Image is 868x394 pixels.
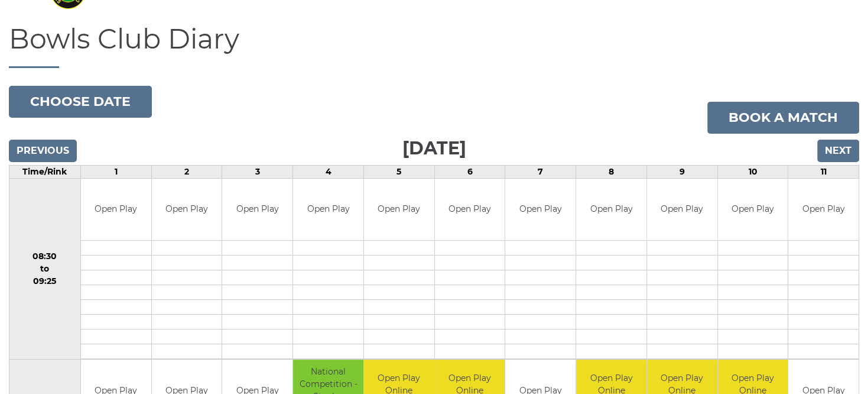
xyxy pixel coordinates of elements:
[9,178,81,360] td: 08:30 to 09:25
[718,179,788,241] td: Open Play
[363,165,434,178] td: 5
[788,165,859,178] td: 11
[222,165,293,178] td: 3
[788,179,859,241] td: Open Play
[647,179,717,241] td: Open Play
[646,165,717,178] td: 9
[435,179,505,241] td: Open Play
[434,165,505,178] td: 6
[576,165,647,178] td: 8
[707,102,859,134] a: Book a match
[151,165,222,178] td: 2
[817,140,859,162] input: Next
[364,179,434,241] td: Open Play
[293,179,363,241] td: Open Play
[9,86,152,118] button: Choose date
[505,165,576,178] td: 7
[576,179,646,241] td: Open Play
[9,140,77,162] input: Previous
[9,24,859,68] h1: Bowls Club Diary
[717,165,788,178] td: 10
[293,165,364,178] td: 4
[80,165,151,178] td: 1
[9,165,81,178] td: Time/Rink
[81,179,151,241] td: Open Play
[222,179,292,241] td: Open Play
[152,179,222,241] td: Open Play
[505,179,576,241] td: Open Play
